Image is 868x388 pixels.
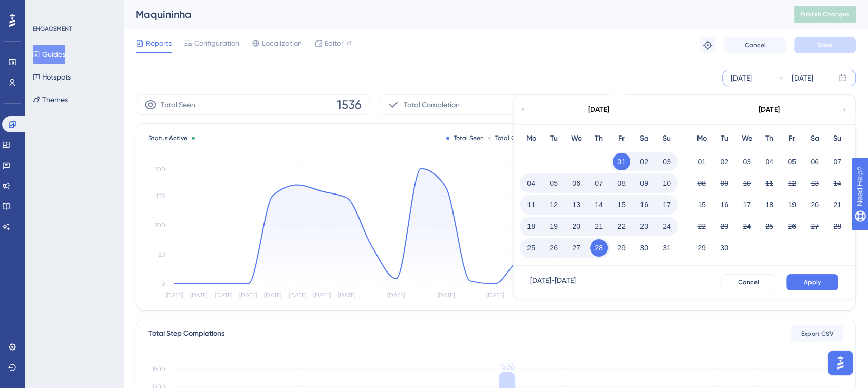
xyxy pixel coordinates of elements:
[545,196,562,214] button: 12
[542,132,565,145] div: Tu
[794,6,856,23] button: Publish Changes
[239,292,257,299] tspan: [DATE]
[568,239,585,257] button: 27
[613,174,630,192] button: 08
[215,292,232,299] tspan: [DATE]
[337,96,362,113] span: 1536
[33,68,71,86] button: Hotspots
[828,153,846,170] button: 07
[33,90,68,109] button: Themes
[635,218,653,235] button: 23
[437,292,454,299] tspan: [DATE]
[690,132,713,145] div: Mo
[658,218,675,235] button: 24
[693,239,710,257] button: 29
[658,196,675,214] button: 17
[313,292,331,299] tspan: [DATE]
[148,134,187,142] span: Status:
[158,251,165,258] tspan: 50
[658,174,675,192] button: 10
[828,174,846,192] button: 14
[658,239,675,257] button: 31
[610,132,633,145] div: Fr
[635,174,653,192] button: 09
[655,132,678,145] div: Su
[613,153,630,170] button: 01
[715,196,733,214] button: 16
[613,239,630,257] button: 29
[786,274,838,290] button: Apply
[520,132,542,145] div: Mo
[731,72,752,84] div: [DATE]
[190,292,207,299] tspan: [DATE]
[522,174,540,192] button: 04
[155,222,165,229] tspan: 100
[693,153,710,170] button: 01
[783,174,801,192] button: 12
[522,218,540,235] button: 18
[761,218,778,235] button: 25
[658,153,675,170] button: 03
[156,192,165,200] tspan: 150
[800,10,850,18] span: Publish Changes
[194,37,239,49] span: Configuration
[146,37,172,49] span: Reports
[613,218,630,235] button: 22
[715,153,733,170] button: 02
[761,153,778,170] button: 04
[781,132,803,145] div: Fr
[635,239,653,257] button: 30
[522,239,540,257] button: 25
[693,218,710,235] button: 22
[545,174,562,192] button: 05
[522,196,540,214] button: 11
[828,196,846,214] button: 21
[590,196,608,214] button: 14
[264,292,281,299] tspan: [DATE]
[738,174,756,192] button: 10
[486,292,503,299] tspan: [DATE]
[499,362,515,372] tspan: 1536
[446,134,484,142] div: Total Seen
[783,196,801,214] button: 19
[387,292,405,299] tspan: [DATE]
[745,41,766,49] span: Cancel
[826,132,848,145] div: Su
[801,329,834,338] span: Export CSV
[715,218,733,235] button: 23
[693,196,710,214] button: 15
[136,7,768,22] div: Maquininha
[693,174,710,192] button: 08
[148,327,224,340] div: Total Step Completions
[568,218,585,235] button: 20
[545,218,562,235] button: 19
[404,99,460,111] span: Total Completion
[161,280,165,287] tspan: 0
[488,134,545,142] div: Total Completion
[715,239,733,257] button: 30
[713,132,735,145] div: Tu
[825,347,856,378] iframe: UserGuiding AI Assistant Launcher
[165,292,183,299] tspan: [DATE]
[289,292,306,299] tspan: [DATE]
[806,218,823,235] button: 27
[530,274,576,290] div: [DATE] - [DATE]
[262,37,302,49] span: Localization
[806,196,823,214] button: 20
[761,174,778,192] button: 11
[761,196,778,214] button: 18
[169,134,187,142] span: Active
[806,174,823,192] button: 13
[759,104,780,116] div: [DATE]
[828,218,846,235] button: 28
[613,196,630,214] button: 15
[154,166,165,173] tspan: 200
[721,274,776,290] button: Cancel
[152,365,165,373] tspan: 1600
[792,72,813,84] div: [DATE]
[590,174,608,192] button: 07
[724,37,786,53] button: Cancel
[783,153,801,170] button: 05
[568,196,585,214] button: 13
